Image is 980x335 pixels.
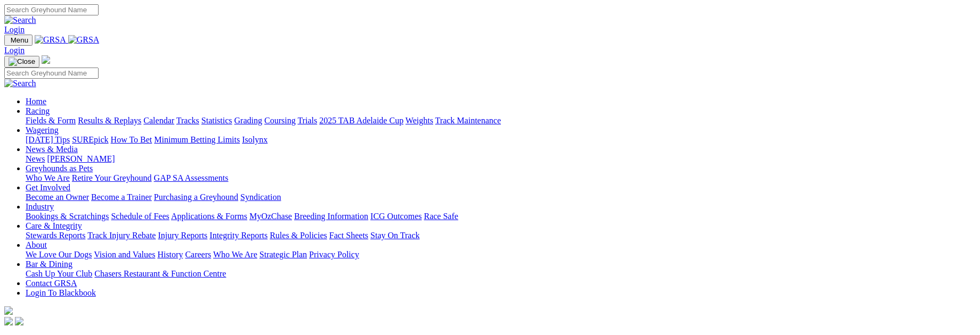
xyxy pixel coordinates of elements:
[4,56,39,68] button: Toggle navigation
[26,231,85,240] a: Stewards Reports
[26,202,54,211] a: Industry
[213,250,257,259] a: Who We Are
[26,250,976,259] div: About
[26,116,76,125] a: Fields & Form
[209,231,268,240] a: Integrity Reports
[26,269,976,279] div: Bar & Dining
[26,212,976,221] div: Industry
[26,116,976,125] div: Racing
[94,269,226,278] a: Chasers Restaurant & Function Centre
[15,317,23,325] img: twitter.svg
[47,154,115,163] a: [PERSON_NAME]
[26,135,70,144] a: [DATE] Tips
[72,173,152,182] a: Retire Your Greyhound
[143,116,174,125] a: Calendar
[94,250,155,259] a: Vision and Values
[35,35,66,45] img: GRSA
[435,116,501,125] a: Track Maintenance
[68,35,100,45] img: GRSA
[4,4,99,15] input: Search
[171,212,247,221] a: Applications & Forms
[260,250,307,259] a: Strategic Plan
[11,36,28,44] span: Menu
[309,250,359,259] a: Privacy Policy
[4,25,25,34] a: Login
[270,231,327,240] a: Rules & Policies
[26,221,82,230] a: Care & Integrity
[78,116,141,125] a: Results & Replays
[157,250,183,259] a: History
[154,173,229,182] a: GAP SA Assessments
[249,212,292,221] a: MyOzChase
[154,135,240,144] a: Minimum Betting Limits
[4,306,13,315] img: logo-grsa-white.png
[185,250,211,259] a: Careers
[111,135,152,144] a: How To Bet
[26,106,50,115] a: Racing
[87,231,156,240] a: Track Injury Rebate
[42,55,50,64] img: logo-grsa-white.png
[4,68,99,79] input: Search
[158,231,207,240] a: Injury Reports
[91,192,152,202] a: Become a Trainer
[4,46,25,55] a: Login
[154,192,238,202] a: Purchasing a Greyhound
[4,79,36,88] img: Search
[26,192,89,202] a: Become an Owner
[294,212,368,221] a: Breeding Information
[26,164,93,173] a: Greyhounds as Pets
[26,154,45,163] a: News
[4,35,33,46] button: Toggle navigation
[9,57,35,66] img: Close
[234,116,262,125] a: Grading
[26,183,70,192] a: Get Involved
[201,116,232,125] a: Statistics
[329,231,368,240] a: Fact Sheets
[26,135,976,145] div: Wagering
[370,212,422,221] a: ICG Outcomes
[26,154,976,164] div: News & Media
[26,145,78,154] a: News & Media
[264,116,296,125] a: Coursing
[26,269,92,278] a: Cash Up Your Club
[26,173,976,183] div: Greyhounds as Pets
[176,116,199,125] a: Tracks
[297,116,317,125] a: Trials
[111,212,169,221] a: Schedule of Fees
[26,259,72,269] a: Bar & Dining
[26,212,109,221] a: Bookings & Scratchings
[4,15,36,25] img: Search
[26,192,976,202] div: Get Involved
[240,192,281,202] a: Syndication
[72,135,108,144] a: SUREpick
[26,240,47,249] a: About
[26,288,96,297] a: Login To Blackbook
[26,125,59,135] a: Wagering
[406,116,433,125] a: Weights
[26,173,70,182] a: Who We Are
[26,231,976,240] div: Care & Integrity
[319,116,403,125] a: 2025 TAB Adelaide Cup
[424,212,458,221] a: Race Safe
[26,97,46,106] a: Home
[4,317,13,325] img: facebook.svg
[370,231,419,240] a: Stay On Track
[26,279,77,288] a: Contact GRSA
[26,250,92,259] a: We Love Our Dogs
[242,135,268,144] a: Isolynx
